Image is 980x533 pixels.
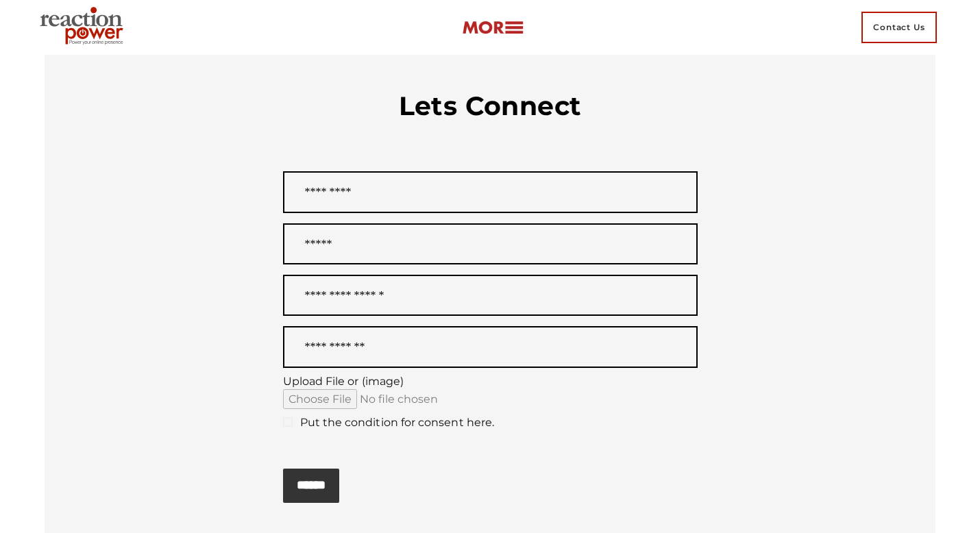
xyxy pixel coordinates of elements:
[283,171,698,503] form: Contact form
[283,389,539,409] input: Upload File or (image)
[34,3,134,52] img: Executive Branding | Personal Branding Agency
[283,373,698,409] label: Upload File or (image)
[283,89,698,123] h3: Lets Connect
[283,416,495,429] span: Put the condition for consent here.
[462,20,524,36] img: more-btn.png
[861,12,937,43] span: Contact Us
